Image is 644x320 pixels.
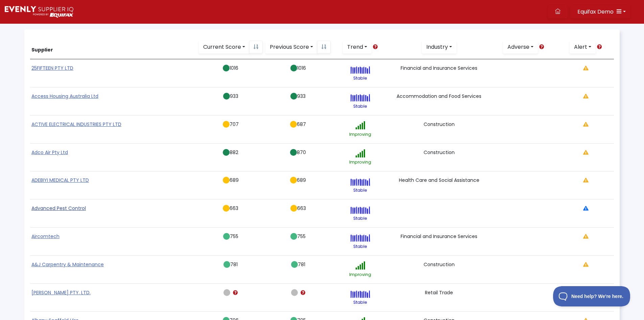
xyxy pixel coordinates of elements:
td: Construction [389,115,490,143]
span: 870 [297,149,306,156]
td: Financial and Insurance Services [389,59,490,87]
a: Advanced Pest Control [31,205,86,212]
td: Health Care and Social Assistance [389,171,490,199]
a: Previous Score [265,41,317,54]
img: stable.75ddb8f0.svg [350,206,370,214]
a: A&J Carpentry & Maintenance [31,261,104,268]
span: 933 [230,93,238,100]
span: 755 [230,233,238,240]
a: 25FIFTEEN PTY LTD [31,65,73,71]
span: 781 [230,261,238,268]
a: Sort By Ascending Score [249,41,263,54]
img: stable.75ddb8f0.svg [350,290,370,298]
small: Stable [353,215,367,221]
small: Stable [353,75,367,81]
button: Equifax Demo [570,5,630,18]
span: 689 [230,177,239,184]
span: 781 [298,261,305,268]
td: Construction [389,255,490,283]
span: 707 [230,121,239,128]
span: 1016 [230,65,238,71]
a: Adverse [503,41,538,54]
span: 755 [297,233,306,240]
a: Current Score [199,41,249,54]
small: Stable [353,103,367,109]
a: Access Housing Australia Ltd [31,93,98,100]
a: Aircomtech [31,233,59,240]
small: Improving [349,272,371,277]
small: Improving [349,131,371,137]
img: Supply Predict [5,6,73,18]
small: Stable [353,187,367,193]
span: 882 [230,149,238,156]
a: Alert [570,41,596,54]
td: Construction [389,143,490,171]
td: Financial and Insurance Services [389,227,490,255]
small: Improving [349,159,371,165]
div: Button group with nested dropdown [265,41,331,54]
span: 1016 [297,65,306,71]
a: ADEBIYI MEDICAL PTY LTD [31,177,89,184]
a: Adco Air Pty Ltd [31,149,68,156]
small: Stable [353,243,367,249]
small: Stable [353,299,367,305]
a: ACTIVE ELECTRICAL INDUSTRIES PTY LTD [31,121,121,128]
span: 687 [297,121,306,128]
img: stable.75ddb8f0.svg [350,234,370,242]
div: Button group with nested dropdown [199,41,263,54]
td: Retail Trade [389,283,490,312]
img: stable.75ddb8f0.svg [350,66,370,74]
iframe: Toggle Customer Support [553,286,630,306]
a: [PERSON_NAME] PTY. LTD. [31,289,91,296]
th: Supplier [30,35,197,59]
span: 663 [230,205,238,212]
img: stable.75ddb8f0.svg [350,178,370,186]
img: stable.75ddb8f0.svg [350,94,370,102]
span: 689 [297,177,306,184]
span: 933 [297,93,306,100]
td: Accommodation and Food Services [389,87,490,115]
span: Equifax Demo [577,8,614,16]
span: 663 [297,205,306,212]
a: Trend [343,41,372,54]
a: Sort By Ascending Score [317,41,331,54]
a: Industry [422,41,456,54]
